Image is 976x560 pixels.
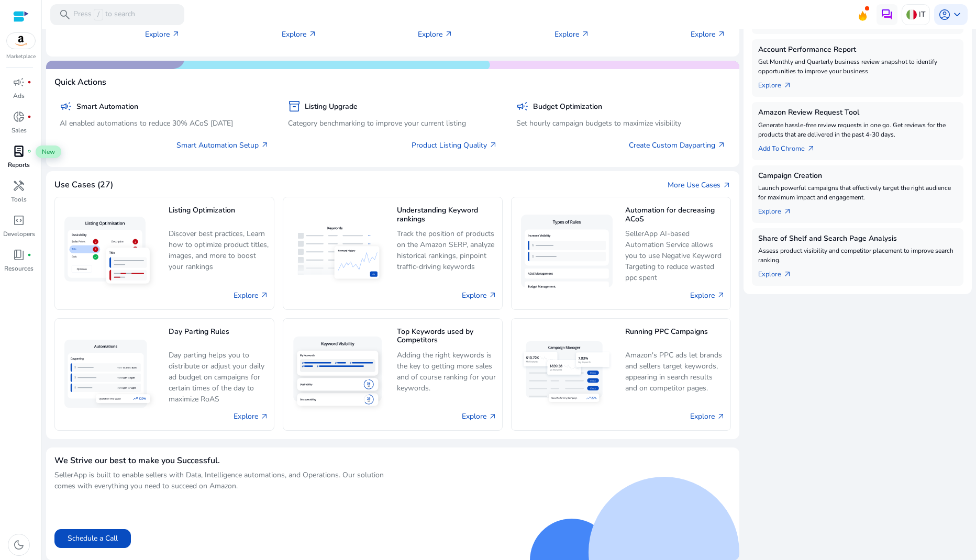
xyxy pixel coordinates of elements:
p: Category benchmarking to improve your current listing [288,118,497,129]
span: arrow_outward [445,30,453,38]
a: Explorearrow_outward [758,265,800,279]
p: SellerApp AI-based Automation Service allows you to use Negative Keyword Targeting to reduce wast... [625,228,725,283]
h5: Top Keywords used by Competitors [397,328,497,346]
span: fiber_manual_record [27,253,31,257]
span: arrow_outward [783,207,792,216]
span: arrow_outward [489,412,497,421]
h5: Smart Automation [76,103,138,111]
span: arrow_outward [261,141,269,149]
p: Explore [282,29,317,40]
p: SellerApp is built to enable sellers with Data, Intelligence automations, and Operations. Our sol... [54,469,393,491]
p: AI enabled automations to reduce 30% ACoS [DATE] [60,118,269,129]
h5: Understanding Keyword rankings [397,206,497,225]
p: Sales [12,126,27,135]
p: Explore [691,29,726,40]
a: Explore [234,290,269,301]
h5: Automation for decreasing ACoS [625,206,725,225]
p: Marketplace [6,53,36,61]
span: arrow_outward [783,270,792,278]
span: arrow_outward [807,144,815,153]
a: Product Listing Quality [412,140,497,151]
span: arrow_outward [717,141,726,149]
span: arrow_outward [308,30,317,38]
a: Smart Automation Setup [176,140,269,151]
h5: Share of Shelf and Search Page Analysis [758,234,957,243]
span: keyboard_arrow_down [951,8,963,21]
span: arrow_outward [581,30,590,38]
img: Understanding Keyword rankings [289,219,389,288]
span: campaign [516,100,529,113]
span: account_circle [938,8,951,21]
p: Explore [145,29,180,40]
span: New [36,145,61,158]
p: Tools [11,195,27,204]
span: arrow_outward [723,181,731,189]
span: fiber_manual_record [27,115,31,119]
span: handyman [13,180,25,192]
h5: Account Performance Report [758,46,957,54]
p: Resources [4,264,34,273]
span: arrow_outward [783,81,792,89]
img: Running PPC Campaigns [517,337,617,411]
span: campaign [13,76,25,88]
p: Set hourly campaign budgets to maximize visibility [516,118,726,129]
span: arrow_outward [260,412,269,421]
h4: Quick Actions [54,77,106,87]
a: Explore [462,411,497,422]
h4: Use Cases (27) [54,180,113,190]
h5: Budget Optimization [533,103,602,111]
p: Assess product visibility and competitor placement to improve search ranking. [758,246,957,265]
span: search [59,8,71,21]
span: arrow_outward [717,30,726,38]
h4: We Strive our best to make you Successful. [54,456,393,466]
p: Generate hassle-free review requests in one go. Get reviews for the products that are delivered i... [758,120,957,139]
h5: Campaign Creation [758,172,957,181]
span: arrow_outward [717,291,725,299]
h5: Listing Optimization [169,206,269,225]
img: Listing Optimization [60,212,160,294]
span: arrow_outward [489,141,497,149]
span: / [94,9,103,20]
p: Discover best practices, Learn how to optimize product titles, images, and more to boost your ran... [169,228,269,273]
img: Automation for decreasing ACoS [517,210,617,296]
img: amazon.svg [7,33,35,49]
p: Developers [3,229,35,239]
span: arrow_outward [717,412,725,421]
p: IT [919,5,925,24]
a: Add To Chrome [758,139,824,154]
a: Explore [690,411,725,422]
h5: Day Parting Rules [169,328,269,346]
img: Day Parting Rules [60,335,160,413]
button: Schedule a Call [54,529,131,548]
span: inventory_2 [288,100,301,113]
a: Explore [690,290,725,301]
span: fiber_manual_record [27,80,31,84]
h5: Running PPC Campaigns [625,328,725,346]
span: dark_mode [13,539,25,551]
a: Explorearrow_outward [758,76,800,91]
span: arrow_outward [489,291,497,299]
p: Get Monthly and Quarterly business review snapshot to identify opportunities to improve your busi... [758,57,957,76]
h5: Amazon Review Request Tool [758,108,957,117]
span: book_4 [13,249,25,261]
p: Reports [8,160,30,170]
a: Explorearrow_outward [758,202,800,217]
p: Adding the right keywords is the key to getting more sales and of course ranking for your keywords. [397,350,497,394]
a: Explore [462,290,497,301]
span: fiber_manual_record [27,149,31,153]
span: donut_small [13,110,25,123]
img: it.svg [906,9,917,20]
a: More Use Casesarrow_outward [668,180,731,191]
span: arrow_outward [260,291,269,299]
p: Explore [554,29,590,40]
p: Day parting helps you to distribute or adjust your daily ad budget on campaigns for certain times... [169,350,269,405]
span: lab_profile [13,145,25,158]
a: Explore [234,411,269,422]
a: Create Custom Dayparting [629,140,726,151]
p: Amazon's PPC ads let brands and sellers target keywords, appearing in search results and on compe... [625,350,725,394]
p: Explore [418,29,453,40]
p: Track the position of products on the Amazon SERP, analyze historical rankings, pinpoint traffic-... [397,228,497,273]
span: campaign [60,100,72,113]
p: Launch powerful campaigns that effectively target the right audience for maximum impact and engag... [758,183,957,202]
p: Ads [13,91,25,100]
